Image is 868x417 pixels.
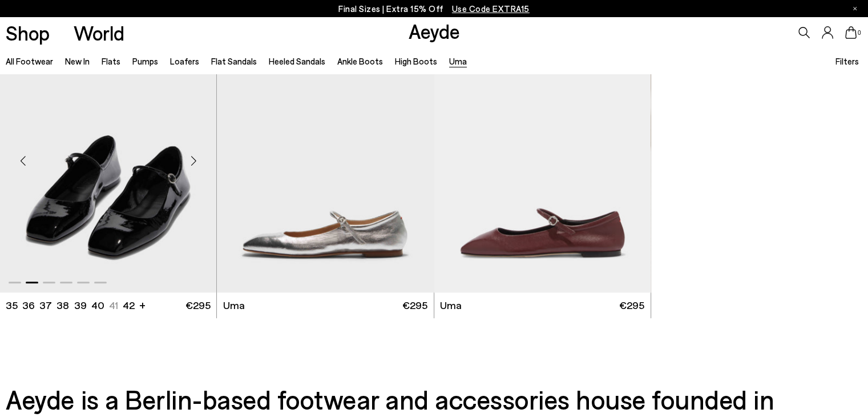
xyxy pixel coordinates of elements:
[91,298,104,312] li: 40
[395,56,437,66] a: High Boots
[409,19,460,43] a: Aeyde
[433,20,649,292] img: Uma Mary-Jane Flats
[845,26,857,39] a: 0
[338,2,530,16] p: Final Sizes | Extra 15% Off
[74,23,124,43] a: World
[433,20,649,292] div: 2 / 6
[139,297,145,312] li: +
[434,292,651,318] a: Uma €295
[857,30,862,36] span: 0
[216,20,433,292] div: 3 / 6
[6,56,53,66] a: All Footwear
[452,3,530,14] span: Navigate to /collections/ss25-final-sizes
[74,298,86,312] li: 39
[835,56,859,66] span: Filters
[216,20,433,292] img: Uma Mary-Jane Flats
[337,56,383,66] a: Ankle Boots
[185,298,211,312] span: €295
[6,298,18,312] li: 35
[651,20,867,292] img: Uma Mary-Jane Flats
[102,56,120,66] a: Flats
[6,143,40,178] div: Previous slide
[56,298,69,312] li: 38
[217,292,433,318] a: Uma €295
[211,56,257,66] a: Flat Sandals
[176,143,211,178] div: Next slide
[434,20,651,292] a: 6 / 6 1 / 6 2 / 6 3 / 6 4 / 6 5 / 6 6 / 6 1 / 6 Next slide Previous slide
[122,298,134,312] li: 42
[434,20,651,292] div: 1 / 6
[651,20,867,292] div: 2 / 6
[440,298,462,312] span: Uma
[217,20,433,292] a: 6 / 6 1 / 6 2 / 6 3 / 6 4 / 6 5 / 6 6 / 6 1 / 6 Next slide Previous slide
[619,298,644,312] span: €295
[402,298,427,312] span: €295
[217,20,433,292] img: Uma Mary-Jane Flats
[22,298,35,312] li: 36
[170,56,199,66] a: Loafers
[434,20,651,292] img: Uma Mary-Jane Flats
[217,20,433,292] div: 1 / 6
[269,56,325,66] a: Heeled Sandals
[39,298,52,312] li: 37
[65,56,90,66] a: New In
[132,56,158,66] a: Pumps
[6,298,131,312] ul: variant
[449,56,467,66] a: Uma
[223,298,245,312] span: Uma
[6,23,50,43] a: Shop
